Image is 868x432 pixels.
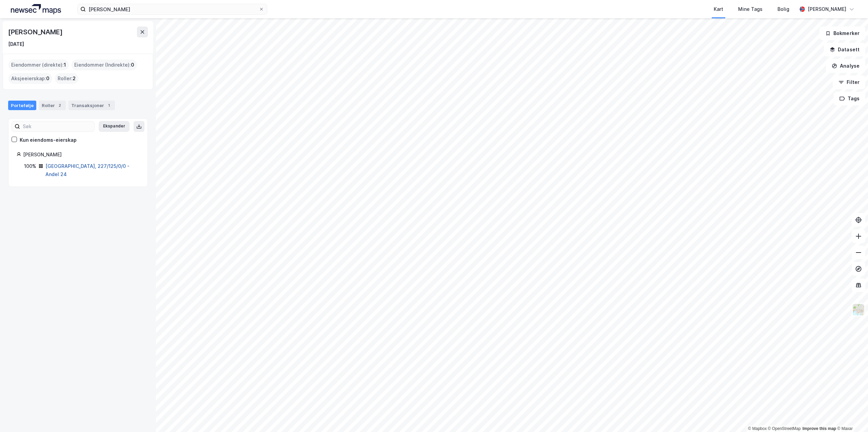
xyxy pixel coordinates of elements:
a: [GEOGRAPHIC_DATA], 227/125/0/0 - Andel 24 [45,163,130,177]
div: Eiendommer (Indirekte) : [72,59,137,70]
div: [PERSON_NAME] [808,5,846,13]
span: 0 [46,74,50,83]
div: Mine Tags [738,5,763,13]
div: [PERSON_NAME] [8,27,64,37]
span: 1 [64,61,66,69]
input: Søk på adresse, matrikkel, gårdeiere, leietakere eller personer [86,4,259,14]
button: Tags [834,92,865,105]
div: Transaksjoner [68,101,115,110]
div: Portefølje [8,101,36,110]
div: [PERSON_NAME] [23,151,139,159]
img: Z [852,303,865,316]
div: Kart [714,5,723,13]
button: Bokmerker [820,27,865,40]
img: logo.a4113a55bc3d86da70a041830d287a7e.svg [11,4,61,14]
input: Søk [20,121,94,132]
button: Analyse [826,59,865,73]
a: OpenStreetMap [768,426,801,431]
button: Ekspander [99,121,130,132]
div: 1 [105,102,112,109]
button: Filter [833,75,865,89]
div: [DATE] [8,40,24,48]
a: Improve this map [803,426,836,431]
span: 2 [73,74,76,83]
div: Roller : [55,73,78,84]
div: Roller [39,101,66,110]
div: Aksjeeierskap : [8,73,52,84]
div: Eiendommer (direkte) : [8,59,69,70]
div: Kontrollprogram for chat [834,399,868,432]
iframe: Chat Widget [834,399,868,432]
div: 100% [24,162,36,170]
div: 2 [56,102,63,109]
button: Datasett [824,43,865,56]
div: Bolig [777,5,789,13]
a: Mapbox [748,426,767,431]
div: Kun eiendoms-eierskap [20,136,77,144]
span: 0 [131,61,134,69]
